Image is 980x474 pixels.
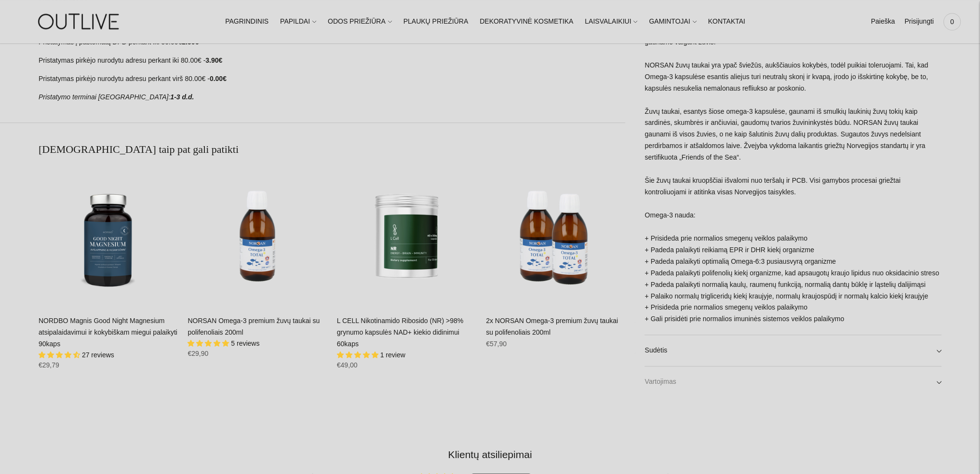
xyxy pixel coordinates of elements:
a: NORDBO Magnis Good Night Magnesium atsipalaidavimui ir kokybiškam miegui palaikyti 90kaps [39,166,178,306]
p: Pristatymas pirkėjo nurodytu adresu perkant virš 80.00€ - [39,73,625,85]
span: 27 reviews [82,351,114,359]
a: PAGRINDINIS [225,11,268,32]
img: OUTLIVE [19,5,140,38]
a: Vartojimas [644,366,941,397]
span: €29,79 [39,361,59,369]
a: Sudėtis [644,335,941,366]
a: L CELL Nikotinamido Ribosido (NR) >98% grynumo kapsulės NAD+ kiekio didinimui 60kaps [337,317,463,348]
span: 5 reviews [231,339,259,347]
strong: 3.90€ [205,56,222,64]
a: Prisijungti [904,11,934,32]
a: L CELL Nikotinamido Ribosido (NR) >98% grynumo kapsulės NAD+ kiekio didinimui 60kaps [337,166,476,306]
a: NORSAN Omega-3 premium žuvų taukai su polifenoliais 200ml [188,317,320,336]
span: 5.00 stars [188,339,231,347]
a: LAISVALAIKIUI [585,11,637,32]
a: 2x NORSAN Omega-3 premium žuvų taukai su polifenoliais 200ml [486,317,618,336]
span: 5.00 stars [337,351,380,359]
h2: [DEMOGRAPHIC_DATA] taip pat gali patikti [39,142,625,157]
a: Paieška [871,11,895,32]
a: 2x NORSAN Omega-3 premium žuvų taukai su polifenoliais 200ml [486,166,625,306]
a: ODOS PRIEŽIŪRA [328,11,392,32]
strong: 0.00€ [210,75,227,82]
em: Pristatymo terminai [GEOGRAPHIC_DATA]: [39,93,170,101]
a: DEKORATYVINĖ KOSMETIKA [480,11,573,32]
span: 0 [945,15,959,28]
p: Pristatymas pirkėjo nurodytu adresu perkant iki 80.00€ - [39,55,625,67]
a: PLAUKŲ PRIEŽIŪRA [403,11,469,32]
span: €49,00 [337,361,358,369]
strong: 1-3 d.d. [170,93,194,101]
a: KONTAKTAI [708,11,745,32]
a: NORDBO Magnis Good Night Magnesium atsipalaidavimui ir kokybiškam miegui palaikyti 90kaps [39,317,177,348]
span: 1 review [380,351,405,359]
a: GAMINTOJAI [649,11,696,32]
span: €29,90 [188,350,208,357]
a: NORSAN Omega-3 premium žuvų taukai su polifenoliais 200ml [188,166,327,306]
span: 4.67 stars [39,351,82,359]
a: 0 [943,11,961,32]
h2: Klientų atsiliepimai [46,447,934,461]
span: €57,90 [486,340,507,348]
a: PAPILDAI [280,11,316,32]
